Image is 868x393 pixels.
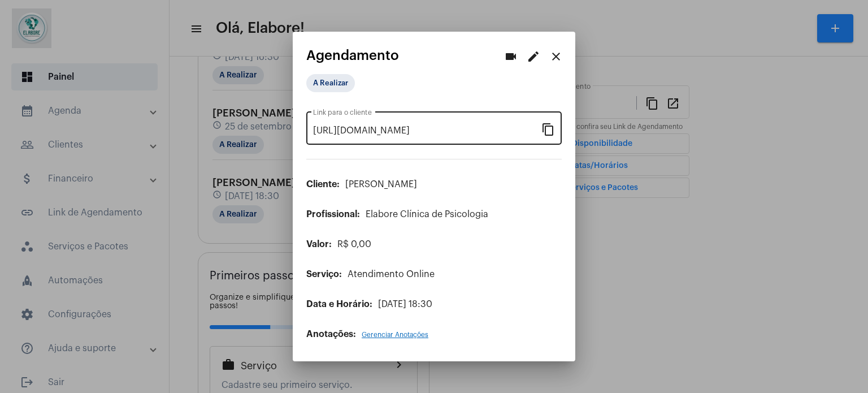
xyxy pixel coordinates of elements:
span: Profissional: [306,210,360,219]
span: R$ 0,00 [337,240,371,249]
mat-icon: edit [527,50,540,63]
span: Cliente: [306,180,340,189]
span: [PERSON_NAME] [345,180,417,189]
input: Link [313,126,541,136]
span: Data e Horário: [306,300,372,309]
span: Agendamento [306,48,399,63]
mat-icon: close [549,50,563,63]
span: Anotações: [306,330,356,339]
span: Elabore Clínica de Psicologia [366,210,488,219]
mat-icon: content_copy [541,122,555,136]
mat-icon: videocam [504,50,518,63]
span: Valor: [306,240,332,249]
span: Atendimento Online [348,270,435,279]
span: Serviço: [306,270,342,279]
span: [DATE] 18:30 [378,300,432,309]
mat-chip: A Realizar [306,74,355,92]
span: Gerenciar Anotações [362,331,428,338]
